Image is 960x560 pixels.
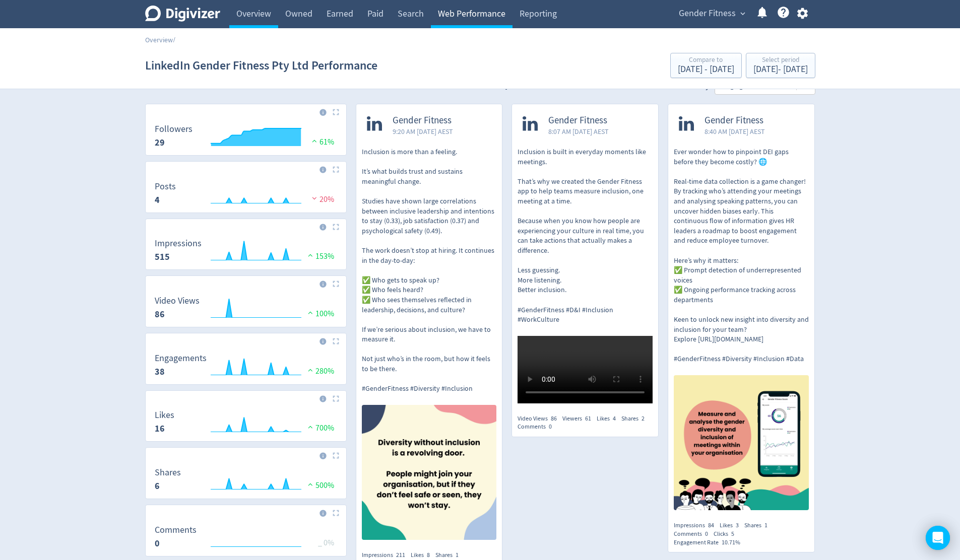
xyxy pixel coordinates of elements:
[155,123,193,135] dt: Followers
[744,521,773,530] div: Shares
[518,423,557,431] div: Comments
[155,537,160,549] strong: 0
[155,308,165,320] strong: 86
[705,530,708,538] span: 0
[674,538,746,547] div: Engagement Rate
[356,104,502,543] a: Gender Fitness9:20 AM [DATE] AESTInclusion is more than a feeling. It’s what builds trust and sus...
[145,35,173,44] a: Overview
[675,6,748,22] button: Gender Fitness
[753,56,808,65] div: Select period
[597,414,621,423] div: Likes
[674,530,714,538] div: Comments
[393,115,453,126] span: Gender Fitness
[738,9,747,18] span: expand_more
[670,53,742,78] button: Compare to[DATE] - [DATE]
[720,521,744,530] div: Likes
[435,551,464,559] div: Shares
[333,338,339,344] img: Placeholder
[674,147,809,364] p: Ever wonder how to pinpoint DEI gaps before they become costly? 🌐 Real-time data collection is a ...
[305,309,334,319] span: 100%
[396,551,405,559] span: 211
[150,296,342,323] svg: Video Views 86
[679,6,736,22] span: Gender Fitness
[548,126,609,136] span: 8:07 AM [DATE] AEST
[309,194,319,202] img: negative-performance.svg
[926,526,950,550] div: Open Intercom Messenger
[764,521,767,529] span: 1
[746,53,815,78] button: Select period[DATE]- [DATE]
[678,56,734,65] div: Compare to
[549,423,552,431] span: 0
[548,115,609,126] span: Gender Fitness
[318,538,334,548] span: _ 0%
[362,551,411,559] div: Impressions
[613,414,616,423] span: 4
[155,251,170,263] strong: 515
[155,409,174,421] dt: Likes
[362,147,497,394] p: Inclusion is more than a feeling. It’s what builds trust and sustains meaningful change. Studies ...
[155,238,202,249] dt: Impressions
[585,414,591,423] span: 61
[155,467,181,478] dt: Shares
[753,65,808,74] div: [DATE] - [DATE]
[155,524,197,536] dt: Comments
[155,295,200,307] dt: Video Views
[155,366,165,378] strong: 38
[333,281,339,287] img: Placeholder
[150,182,342,208] svg: Posts 4
[155,136,165,149] strong: 29
[155,353,207,364] dt: Engagements
[150,410,342,437] svg: Likes 16
[150,468,342,495] svg: Shares 6
[305,423,334,433] span: 700%
[362,405,497,540] img: https://media.cf.digivizer.com/images/linkedin-138205981-urn:li:share:7360812269200429056-60415f4...
[150,124,342,151] svg: Followers 29
[155,480,160,492] strong: 6
[333,166,339,173] img: Placeholder
[333,395,339,402] img: Placeholder
[145,49,377,82] h1: LinkedIn Gender Fitness Pty Ltd Performance
[305,480,315,488] img: positive-performance.svg
[155,423,165,435] strong: 16
[705,115,765,126] span: Gender Fitness
[333,109,339,115] img: Placeholder
[305,251,334,261] span: 153%
[621,414,650,423] div: Shares
[456,551,459,559] span: 1
[518,147,653,325] p: Inclusion is built in everyday moments like meetings. That’s why we created the Gender Fitness ap...
[512,104,658,406] a: Gender Fitness8:07 AM [DATE] AESTInclusion is built in everyday moments like meetings. That’s why...
[333,224,339,230] img: Placeholder
[150,354,342,380] svg: Engagements 38
[309,194,334,204] span: 20%
[333,452,339,459] img: Placeholder
[668,104,814,513] a: Gender Fitness8:40 AM [DATE] AESTEver wonder how to pinpoint DEI gaps before they become costly? ...
[562,414,597,423] div: Viewers
[731,530,734,538] span: 5
[309,137,319,145] img: positive-performance.svg
[551,414,557,423] span: 86
[309,137,334,147] span: 61%
[333,510,339,516] img: Placeholder
[642,414,645,423] span: 2
[305,366,334,376] span: 280%
[155,194,160,206] strong: 4
[411,551,435,559] div: Likes
[674,521,720,530] div: Impressions
[305,480,334,491] span: 500%
[305,309,315,316] img: positive-performance.svg
[150,239,342,265] svg: Impressions 515
[714,530,740,538] div: Clicks
[427,551,430,559] span: 8
[305,423,315,431] img: positive-performance.svg
[393,126,453,136] span: 9:20 AM [DATE] AEST
[518,414,562,423] div: Video Views
[705,126,765,136] span: 8:40 AM [DATE] AEST
[305,366,315,374] img: positive-performance.svg
[150,525,342,552] svg: Comments 0
[736,521,739,529] span: 3
[674,375,809,510] img: https://media.cf.digivizer.com/images/linkedin-138205981-urn:li:share:7364063693464064001-7520665...
[678,65,734,74] div: [DATE] - [DATE]
[305,251,315,259] img: positive-performance.svg
[722,538,740,546] span: 10.71%
[155,181,176,192] dt: Posts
